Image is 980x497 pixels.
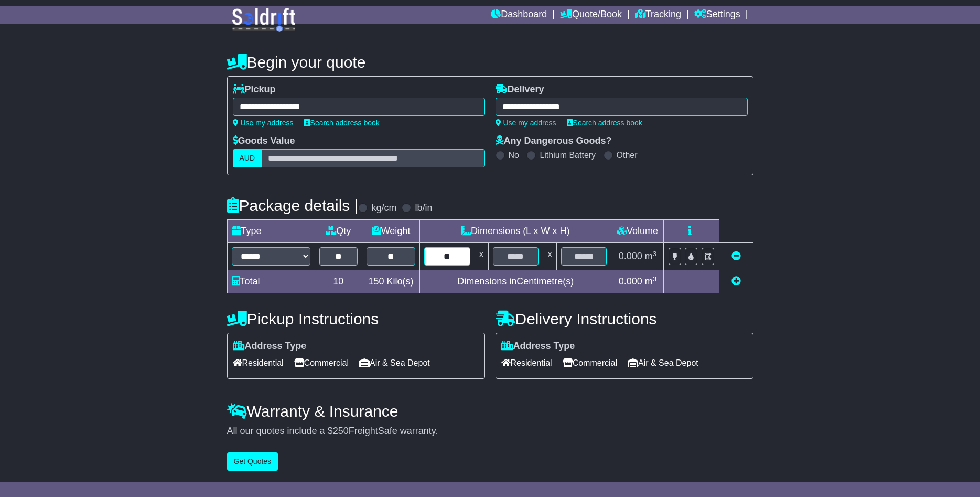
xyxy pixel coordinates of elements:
label: kg/cm [371,203,396,214]
label: Any Dangerous Goods? [496,135,612,147]
span: m [645,251,657,261]
span: 150 [369,276,384,287]
td: Weight [362,220,420,243]
label: Address Type [501,341,575,352]
a: Dashboard [491,6,547,24]
td: Total [227,270,315,293]
label: AUD [233,149,262,167]
span: 0.000 [619,276,642,287]
a: Use my address [496,119,556,127]
label: No [509,150,519,160]
td: Kilo(s) [362,270,420,293]
span: m [645,276,657,287]
label: Pickup [233,84,276,96]
a: Settings [694,6,740,24]
td: Dimensions in Centimetre(s) [420,270,611,293]
label: Address Type [233,341,307,352]
td: 10 [315,270,362,293]
label: Other [617,150,638,160]
td: x [543,243,556,270]
td: Type [227,220,315,243]
span: Residential [233,355,284,371]
h4: Begin your quote [227,54,753,71]
span: Air & Sea Depot [359,355,430,371]
button: Get Quotes [227,452,278,471]
a: Quote/Book [560,6,622,24]
span: Commercial [563,355,617,371]
span: 0.000 [619,251,642,261]
h4: Pickup Instructions [227,310,485,327]
h4: Warranty & Insurance [227,403,753,420]
a: Use my address [233,119,294,127]
span: Commercial [294,355,349,371]
a: Remove this item [731,251,741,261]
label: Lithium Battery [540,150,596,160]
label: Delivery [496,84,544,96]
a: Add new item [731,276,741,287]
h4: Package details | [227,197,359,214]
h4: Delivery Instructions [496,310,753,327]
label: lb/in [415,203,432,214]
td: Qty [315,220,362,243]
td: Volume [611,220,664,243]
td: x [475,243,488,270]
span: Residential [501,355,552,371]
div: All our quotes include a $ FreightSafe warranty. [227,426,753,437]
span: Air & Sea Depot [628,355,698,371]
label: Goods Value [233,135,295,147]
sup: 3 [653,275,657,283]
a: Search address book [567,119,642,127]
td: Dimensions (L x W x H) [420,220,611,243]
a: Tracking [635,6,681,24]
a: Search address book [304,119,380,127]
sup: 3 [653,250,657,258]
span: 250 [333,426,349,436]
